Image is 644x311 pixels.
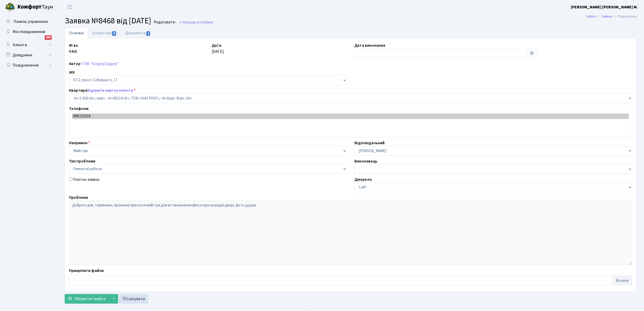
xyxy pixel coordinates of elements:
label: Автор [69,61,81,67]
label: Джерело [354,176,372,183]
label: Напрямок [69,140,90,146]
span: Зберегти і вийти [74,296,105,302]
li: Редагувати [612,14,636,19]
a: Клієнти [3,40,53,50]
label: Телефони [69,106,88,112]
b: Комфорт [17,3,42,11]
label: № вх. [69,42,79,48]
span: Мої повідомлення [13,29,45,35]
textarea: Доброго дня, терміново, прохання прислати майстра для встановлення фіксатора на вхідні двері, фот... [69,201,632,265]
div: [DATE] [208,42,351,58]
label: Квартира [69,87,136,93]
label: Відповідальний [354,140,385,146]
span: Таун [17,3,53,11]
a: ТОВ "КіндерГардер" [81,61,119,67]
label: Виконавець [354,158,377,164]
label: Дата [212,42,221,48]
a: [PERSON_NAME] [PERSON_NAME] М. [571,4,638,10]
a: Скасувати [119,294,148,304]
div: 8468 [65,42,208,58]
span: Панель управління [13,19,48,24]
small: Редагувати . [153,20,176,25]
a: Повідомлення [3,60,53,70]
label: Дата виконання [354,42,385,48]
option: 0981232316 [72,113,629,119]
img: logo.png [5,2,15,12]
a: Документи [121,28,155,38]
a: Панель управління [3,17,53,27]
label: Платна заявка [73,176,99,183]
a: Мої повідомлення900 [3,27,53,37]
a: Заявки [601,14,612,19]
div: 900 [45,35,52,40]
span: 0 [112,31,116,36]
select: ) [69,93,632,103]
span: Заявка №8468 від [DATE] [65,15,151,27]
nav: breadcrumb [579,11,644,22]
a: Відкрити картку клієнта [87,88,133,93]
button: Зберегти і вийти [65,294,109,304]
a: Коментарі [88,28,121,38]
a: Основні [65,28,88,38]
a: Довідники [3,50,53,60]
a: Назад до всіхЗаявки [179,20,213,25]
select: ) [69,164,347,174]
label: Прикріпити файли [69,268,104,274]
span: Заявки [202,20,213,25]
label: ЖК [69,69,75,75]
button: Переключити навігацію [63,3,76,11]
a: Admin [586,14,596,19]
label: Проблема [69,194,88,201]
span: 1 [146,31,150,36]
label: Тип проблеми [69,158,95,164]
